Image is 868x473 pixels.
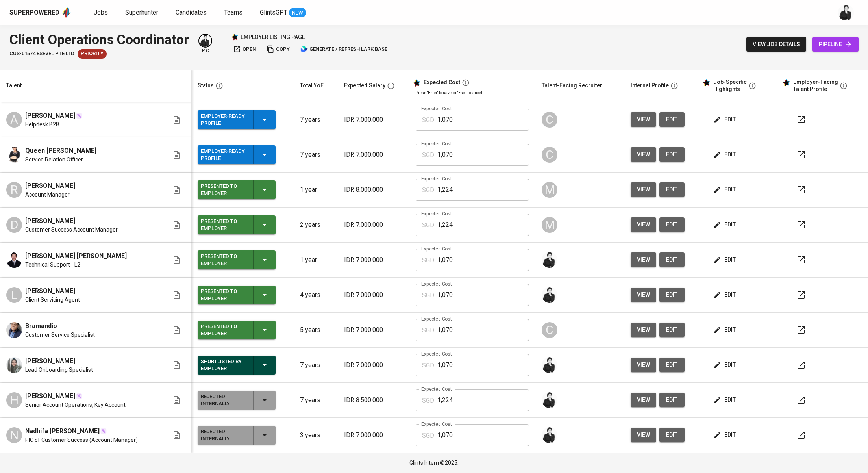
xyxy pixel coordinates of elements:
div: R [6,182,22,198]
span: Teams [224,9,242,16]
a: edit [659,112,685,127]
p: 7 years [300,115,332,124]
div: Presented to Employer [201,251,247,269]
span: copy [267,45,290,54]
span: Bramandio [25,321,57,331]
span: edit [666,185,678,195]
div: A [6,112,22,128]
p: 1 year [300,255,332,265]
button: edit [659,217,685,232]
span: view [637,220,650,230]
span: open [233,45,256,54]
span: edit [666,115,678,124]
button: edit [712,182,739,197]
span: edit [666,290,678,300]
button: edit [659,358,685,372]
span: edit [666,150,678,160]
div: N [6,427,22,443]
span: Customer Success Account Manager [25,226,118,234]
span: edit [715,255,736,265]
a: Superpoweredapp logo [9,7,72,19]
button: edit [659,182,685,197]
p: IDR 7.000.000 [344,290,403,300]
span: NEW [289,9,306,17]
button: view [631,288,656,302]
div: H [6,392,22,408]
a: Superhunter [125,8,160,18]
img: medwi@glints.com [838,5,854,20]
p: SGD [422,396,434,405]
img: magic_wand.svg [76,393,82,399]
div: Client Operations Coordinator [9,30,189,49]
button: Employer-Ready Profile [198,110,276,129]
img: medwi@glints.com [542,287,557,303]
button: Employer-Ready Profile [198,145,276,164]
div: Presented to Employer [201,181,247,198]
button: view [631,323,656,337]
div: D [6,217,22,233]
div: C [542,112,557,128]
p: SGD [422,361,434,370]
span: edit [715,115,736,124]
a: Candidates [176,8,208,18]
img: medwi@glints.com [542,252,557,268]
span: edit [666,430,678,440]
img: lisya meylida sari [6,357,22,373]
button: view [631,182,656,197]
div: Rejected Internally [201,427,247,444]
span: Jobs [94,9,108,16]
button: Presented to Employer [198,321,276,339]
button: edit [659,323,685,337]
div: Talent [6,81,22,91]
button: edit [712,428,739,442]
p: 7 years [300,150,332,160]
span: edit [715,290,736,300]
div: M [542,182,557,198]
button: edit [659,428,685,442]
img: magic_wand.svg [100,428,107,434]
span: edit [715,220,736,230]
span: Account Manager [25,191,70,198]
img: glints_star.svg [413,79,420,87]
img: glints_star.svg [782,79,790,87]
p: 7 years [300,360,332,370]
span: Queen [PERSON_NAME] [25,146,96,156]
span: view [637,115,650,124]
div: Employer-Ready Profile [201,111,247,128]
p: 7 years [300,395,332,405]
p: 4 years [300,290,332,300]
span: edit [715,185,736,195]
button: Presented to Employer [198,215,276,234]
div: Status [198,81,214,91]
button: view job details [746,37,806,52]
button: view [631,393,656,407]
div: Presented to Employer [201,286,247,304]
div: L [6,287,22,303]
p: IDR 7.000.000 [344,255,403,265]
p: SGD [422,185,434,195]
span: edit [715,395,736,405]
span: GlintsGPT [260,9,287,16]
div: Superpowered [9,8,59,17]
div: Employer-Facing Talent Profile [793,79,838,93]
span: PIC of Customer Success (Account Manager) [25,436,138,444]
img: Bramandio [6,322,22,338]
span: Technical Support - L2 [25,261,80,269]
div: Presented to Employer [201,216,247,234]
span: edit [666,360,678,370]
button: edit [659,288,685,302]
span: Superhunter [125,9,158,16]
div: Rejected Internally [201,391,247,409]
img: lark [300,45,308,53]
button: edit [659,147,685,162]
button: open [231,43,258,56]
span: [PERSON_NAME] [25,356,75,366]
p: 1 year [300,185,332,195]
span: [PERSON_NAME] [PERSON_NAME] [25,251,127,261]
button: edit [712,112,739,127]
button: Presented to Employer [198,250,276,269]
button: edit [659,393,685,407]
